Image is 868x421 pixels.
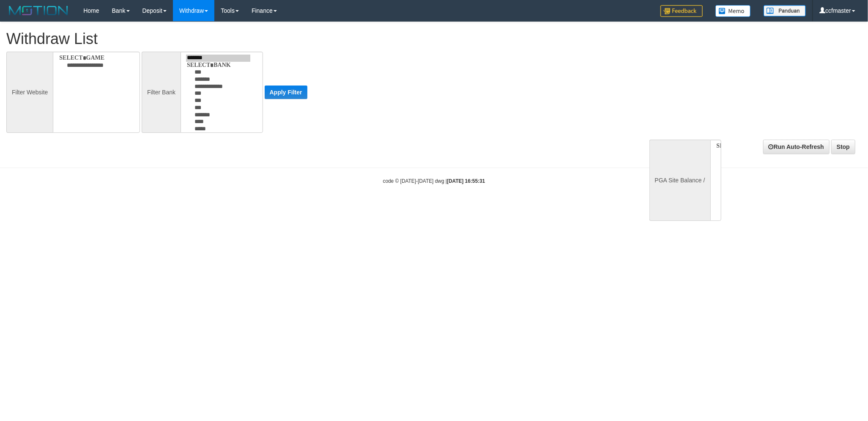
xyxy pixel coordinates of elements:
a: Stop [831,140,855,154]
img: MOTION_logo.png [6,4,71,17]
a: Run Auto-Refresh [763,140,830,154]
small: code © [DATE]-[DATE] dwg | [383,178,485,184]
div: Filter Website [6,52,53,133]
img: Feedback.jpg [660,5,703,17]
img: panduan.png [764,5,806,17]
div: Filter Bank [142,52,181,133]
div: PGA Site Balance / [649,140,710,221]
h1: Withdraw List [6,30,570,47]
img: Button%20Memo.svg [715,5,751,17]
strong: [DATE] 16:55:31 [447,178,485,184]
button: Apply Filter [265,85,307,99]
